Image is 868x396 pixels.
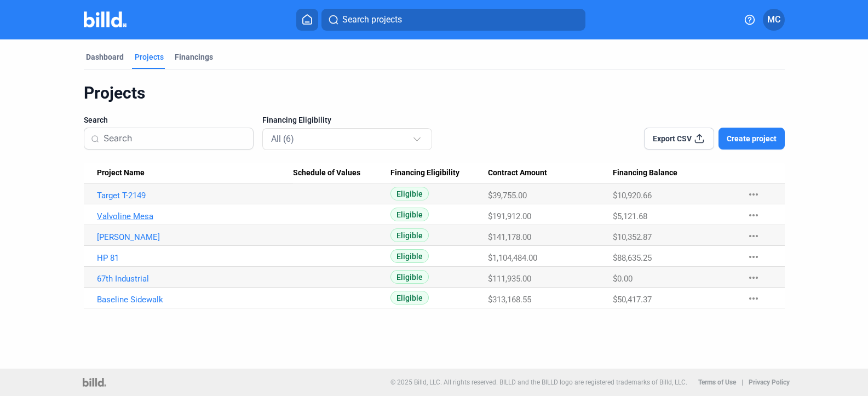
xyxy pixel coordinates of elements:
span: Eligible [390,208,429,221]
div: Projects [135,51,164,62]
mat-select-trigger: All (6) [271,134,294,144]
span: $313,168.55 [488,295,531,305]
mat-icon: more_horiz [747,188,760,201]
span: Financing Balance [613,168,677,178]
b: Terms of Use [698,378,736,386]
div: Dashboard [86,51,124,62]
span: Create project [727,133,777,144]
a: Target T-2149 [97,191,294,200]
button: Create project [718,128,785,150]
span: Eligible [390,270,429,284]
mat-icon: more_horiz [747,271,760,284]
div: Financing Balance [613,168,736,178]
a: 67th Industrial [97,274,294,284]
b: Privacy Policy [749,378,790,386]
span: Export CSV [653,133,692,144]
span: $191,912.00 [488,211,531,221]
mat-icon: more_horiz [747,250,760,263]
button: MC [763,9,785,31]
span: Search [84,114,108,125]
span: $50,417.37 [613,295,652,305]
span: $0.00 [613,274,633,284]
span: Financing Eligibility [262,114,331,125]
mat-icon: more_horiz [747,229,760,243]
span: Eligible [390,291,429,305]
span: $1,104,484.00 [488,253,537,263]
a: Baseline Sidewalk [97,295,294,305]
mat-icon: more_horiz [747,209,760,222]
div: Schedule of Values [293,168,390,178]
span: Eligible [390,187,429,200]
button: Search projects [321,9,585,31]
span: Schedule of Values [293,168,360,178]
div: Financing Eligibility [390,168,488,178]
span: Contract Amount [488,168,547,178]
div: Financings [175,51,213,62]
img: Billd Company Logo [84,12,127,27]
span: $5,121.68 [613,211,647,221]
p: | [741,378,743,386]
a: [PERSON_NAME] [97,232,294,242]
button: Export CSV [644,128,714,150]
span: $111,935.00 [488,274,531,284]
span: $10,352.87 [613,232,652,242]
mat-icon: more_horiz [747,292,760,305]
span: MC [767,13,780,26]
img: logo [83,378,106,387]
span: Eligible [390,228,429,242]
span: Eligible [390,249,429,263]
p: © 2025 Billd, LLC. All rights reserved. BILLD and the BILLD logo are registered trademarks of Bil... [390,378,687,386]
span: $88,635.25 [613,253,652,263]
div: Projects [84,83,785,104]
input: Search [104,127,246,150]
div: Project Name [97,168,294,178]
a: HP 81 [97,253,294,263]
a: Valvoline Mesa [97,211,294,221]
div: Contract Amount [488,168,613,178]
span: $10,920.66 [613,191,652,200]
span: $141,178.00 [488,232,531,242]
span: Project Name [97,168,145,178]
span: $39,755.00 [488,191,527,200]
span: Financing Eligibility [390,168,459,178]
span: Search projects [342,13,402,26]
